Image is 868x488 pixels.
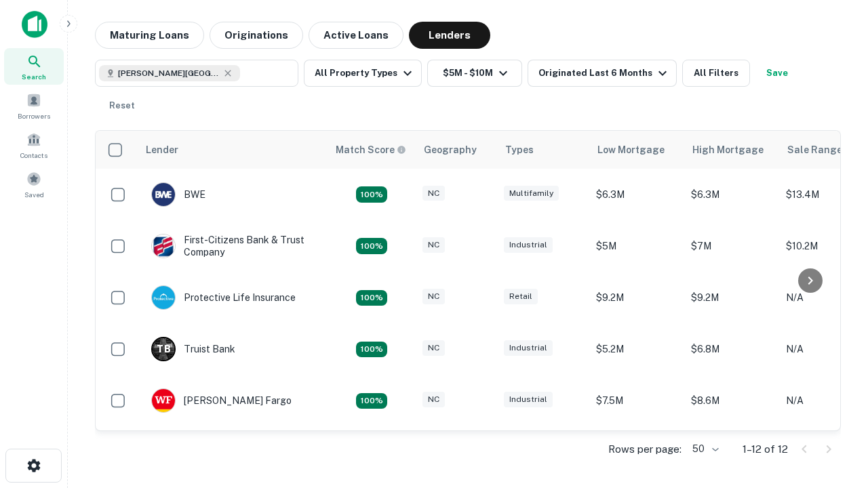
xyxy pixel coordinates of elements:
div: Originated Last 6 Months [538,65,671,81]
div: Lender [146,142,178,158]
a: Search [4,48,64,85]
th: Low Mortgage [589,131,684,169]
p: 1–12 of 12 [743,441,788,457]
a: Saved [4,166,64,203]
th: High Mortgage [684,131,779,169]
th: Geography [416,131,497,169]
td: $7.5M [589,375,684,426]
button: $5M - $10M [427,60,522,87]
div: Sale Range [787,142,842,158]
span: Contacts [20,150,47,161]
div: NC [422,237,445,253]
div: Multifamily [504,186,559,201]
iframe: Chat Widget [800,380,868,445]
div: Capitalize uses an advanced AI algorithm to match your search with the best lender. The match sco... [336,142,406,157]
button: Maturing Loans [95,22,204,49]
span: Saved [24,189,44,200]
button: Reset [100,92,144,119]
div: Matching Properties: 2, hasApolloMatch: undefined [356,393,387,409]
td: $6.3M [684,169,779,220]
div: Types [505,142,534,158]
span: Search [22,71,46,82]
div: NC [422,186,445,201]
button: Active Loans [309,22,403,49]
button: Save your search to get updates of matches that match your search criteria. [755,60,799,87]
td: $8.8M [589,426,684,478]
img: picture [152,286,175,309]
div: High Mortgage [692,142,764,158]
div: Matching Properties: 2, hasApolloMatch: undefined [356,290,387,306]
div: NC [422,392,445,407]
button: Originations [210,22,303,49]
div: Industrial [504,237,553,253]
td: $5M [589,220,684,272]
td: $9.2M [589,272,684,323]
h6: Match Score [336,142,403,157]
td: $5.2M [589,323,684,375]
a: Borrowers [4,87,64,124]
a: Contacts [4,127,64,163]
button: All Property Types [304,60,422,87]
div: 50 [687,439,721,459]
div: BWE [151,182,205,207]
div: Protective Life Insurance [151,285,296,310]
img: capitalize-icon.png [22,11,47,38]
div: Geography [424,142,477,158]
div: Low Mortgage [597,142,665,158]
div: Matching Properties: 3, hasApolloMatch: undefined [356,342,387,358]
td: $8.8M [684,426,779,478]
div: Retail [504,289,538,304]
div: Industrial [504,392,553,407]
div: NC [422,289,445,304]
div: Matching Properties: 2, hasApolloMatch: undefined [356,186,387,203]
td: $9.2M [684,272,779,323]
button: All Filters [682,60,750,87]
p: Rows per page: [608,441,682,457]
td: $6.3M [589,169,684,220]
th: Lender [138,131,328,169]
div: NC [422,340,445,356]
div: First-citizens Bank & Trust Company [151,234,314,258]
img: picture [152,183,175,206]
p: T B [157,342,170,357]
th: Types [497,131,589,169]
img: picture [152,389,175,412]
div: [PERSON_NAME] Fargo [151,388,292,413]
span: [PERSON_NAME][GEOGRAPHIC_DATA], [GEOGRAPHIC_DATA] [118,67,220,79]
td: $6.8M [684,323,779,375]
div: Industrial [504,340,553,356]
div: Truist Bank [151,337,235,361]
button: Lenders [409,22,490,49]
td: $8.6M [684,375,779,426]
th: Capitalize uses an advanced AI algorithm to match your search with the best lender. The match sco... [328,131,416,169]
span: Borrowers [18,110,50,121]
img: picture [152,235,175,258]
button: Originated Last 6 Months [528,60,677,87]
td: $7M [684,220,779,272]
div: Matching Properties: 2, hasApolloMatch: undefined [356,238,387,254]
